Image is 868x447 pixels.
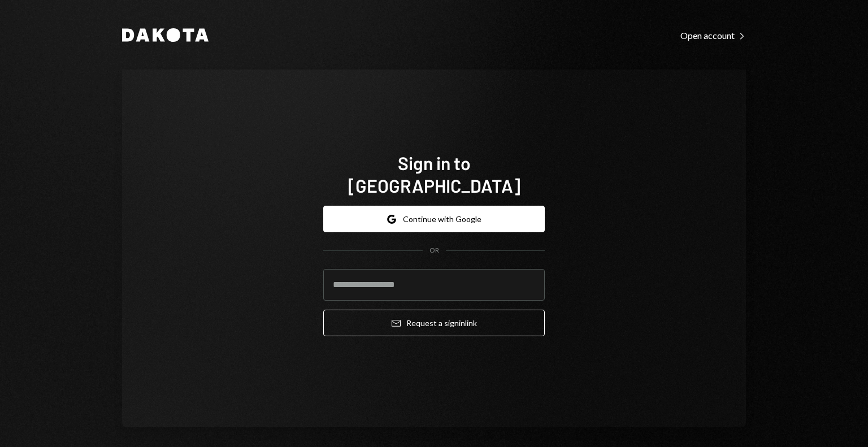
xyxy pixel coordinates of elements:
div: OR [429,246,439,255]
a: Open account [680,29,746,41]
div: Open account [680,30,746,41]
button: Request a signinlink [323,310,545,336]
button: Continue with Google [323,206,545,232]
h1: Sign in to [GEOGRAPHIC_DATA] [323,151,545,197]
